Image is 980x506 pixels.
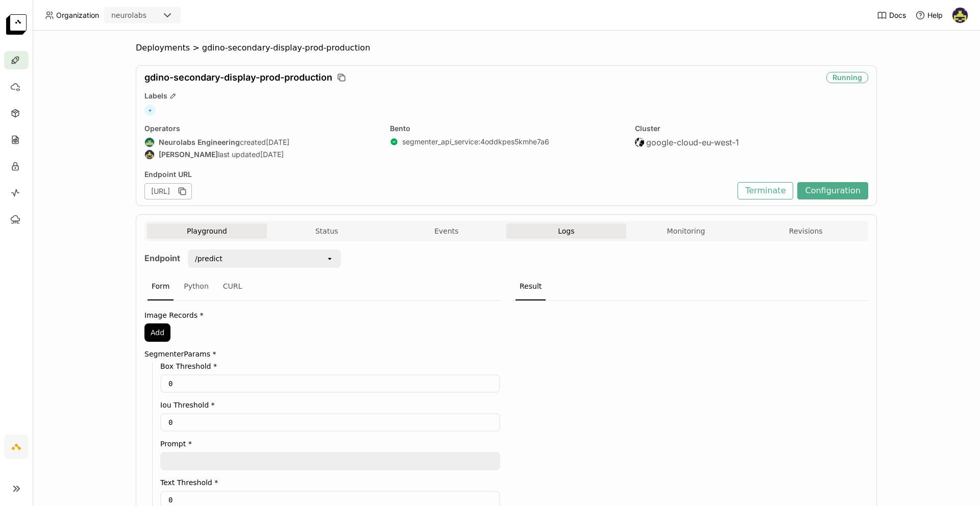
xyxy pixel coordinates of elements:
[144,105,156,116] span: +
[219,273,247,300] div: CURL
[144,323,170,342] button: Add
[148,273,174,300] div: Form
[386,223,506,239] button: Events
[6,14,27,35] img: logo
[147,223,267,239] button: Playground
[190,43,202,53] span: >
[160,478,500,487] label: Text Threshold *
[826,72,868,83] div: Running
[797,182,868,199] button: Configuration
[111,10,146,20] div: neurolabs
[160,440,500,448] label: Prompt *
[390,124,623,133] div: Bento
[136,43,190,53] span: Deployments
[145,138,154,147] img: Neurolabs Engineering
[144,124,378,133] div: Operators
[260,150,284,159] span: [DATE]
[180,273,213,300] div: Python
[160,362,500,370] label: Box Threshold *
[144,350,500,358] label: SegmenterParams *
[877,10,906,20] a: Docs
[326,255,334,263] svg: open
[646,137,739,147] span: google-cloud-eu-west-1
[144,170,732,179] div: Endpoint URL
[159,150,218,159] strong: [PERSON_NAME]
[889,11,906,20] span: Docs
[202,43,370,53] span: gdino-secondary-display-prod-production
[267,223,387,239] button: Status
[144,72,332,83] span: gdino-secondary-display-prod-production
[159,138,240,147] strong: Neurolabs Engineering
[144,149,378,160] div: last updated
[144,183,192,199] div: [URL]
[145,150,154,159] img: Farouk Ghallabi
[224,254,225,264] input: Selected /predict.
[746,223,866,239] button: Revisions
[195,254,223,264] div: /predict
[144,137,378,147] div: created
[635,124,868,133] div: Cluster
[144,91,868,100] div: Labels
[160,401,500,409] label: Iou Threshold *
[927,11,943,20] span: Help
[144,311,500,319] label: Image Records *
[626,223,746,239] button: Monitoring
[136,43,877,53] nav: Breadcrumbs navigation
[558,226,574,236] span: Logs
[516,273,546,300] div: Result
[738,182,793,199] button: Terminate
[402,137,549,146] a: segmenter_api_service:4oddkpes5kmhe7a6
[144,253,180,263] strong: Endpoint
[952,8,968,23] img: Farouk Ghallabi
[915,10,943,20] div: Help
[56,11,99,20] span: Organization
[266,138,289,147] span: [DATE]
[148,11,149,21] input: Selected neurolabs.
